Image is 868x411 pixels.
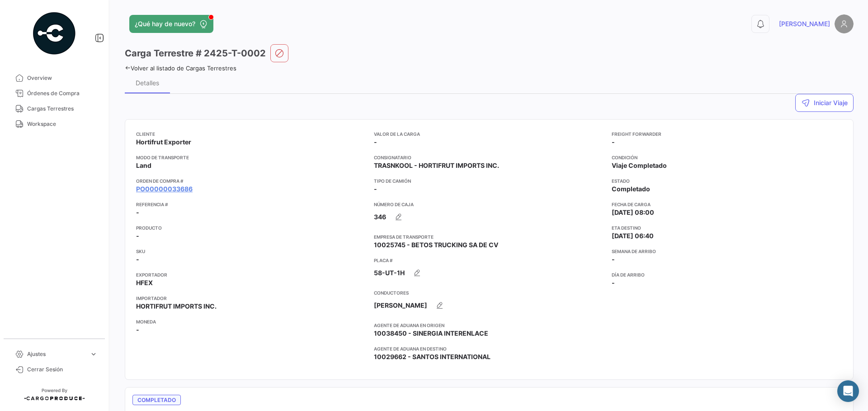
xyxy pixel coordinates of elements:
span: - [136,325,139,334]
a: Volver al listado de Cargas Terrestres [125,65,236,72]
span: Land [136,161,151,170]
div: Detalles [136,79,159,87]
app-card-info-title: Día de Arribo [612,271,842,278]
span: 346 [374,212,386,222]
span: ¿Qué hay de nuevo? [135,19,195,28]
app-card-info-title: Moneda [136,318,367,325]
app-card-info-title: Fecha de carga [612,201,842,208]
span: Hortifrut Exporter [136,138,191,147]
span: Cerrar Sesión [27,365,98,374]
app-card-info-title: Consignatario [374,154,604,161]
span: Ajustes [27,350,86,358]
div: Abrir Intercom Messenger [837,380,859,402]
span: HORTIFRUT IMPORTS INC. [136,302,217,311]
button: ¿Qué hay de nuevo? [129,15,213,33]
span: Viaje Completado [612,161,667,170]
span: - [374,185,377,194]
span: Completado [612,185,650,194]
app-card-info-title: Producto [136,224,367,231]
app-card-info-title: Exportador [136,271,367,278]
a: PO00000033686 [136,185,193,194]
app-card-info-title: Freight Forwarder [612,130,842,138]
span: - [136,231,139,240]
img: powered-by.png [32,11,77,56]
span: - [612,255,615,264]
span: Cargas Terrestres [27,105,98,113]
app-card-info-title: Conductores [374,289,604,296]
app-card-info-title: Condición [612,154,842,161]
span: HFEX [136,278,153,287]
app-card-info-title: Referencia # [136,201,367,208]
span: - [374,138,377,147]
app-card-info-title: Cliente [136,130,367,138]
span: 10025745 - BETOS TRUCKING SA DE CV [374,240,498,249]
app-card-info-title: Estado [612,177,842,185]
span: - [136,208,139,217]
app-card-info-title: SKU [136,248,367,255]
app-card-info-title: Número de Caja [374,201,604,208]
span: expand_more [90,350,98,358]
span: Completado [132,395,181,405]
span: Overview [27,74,98,82]
h3: Carga Terrestre # 2425-T-0002 [125,47,266,60]
span: 10029662 - SANTOS INTERNATIONAL [374,352,491,361]
app-card-info-title: Placa # [374,257,604,264]
app-card-info-title: Importador [136,295,367,302]
a: Cargas Terrestres [7,101,101,116]
app-card-info-title: Valor de la Carga [374,130,604,138]
span: - [612,278,615,287]
span: [DATE] 06:40 [612,231,654,240]
app-card-info-title: Orden de Compra # [136,177,367,185]
app-card-info-title: ETA Destino [612,224,842,231]
a: Workspace [7,116,101,132]
span: TRASNKOOL - HORTIFRUT IMPORTS INC. [374,161,499,170]
span: - [136,255,139,264]
a: Overview [7,70,101,86]
button: Iniciar Viaje [795,94,854,112]
app-card-info-title: Semana de Arribo [612,248,842,255]
span: Órdenes de Compra [27,89,98,97]
app-card-info-title: Agente de Aduana en Destino [374,345,604,352]
a: Órdenes de Compra [7,86,101,101]
span: [PERSON_NAME] [779,19,830,28]
span: [PERSON_NAME] [374,301,427,310]
app-card-info-title: Empresa de Transporte [374,233,604,240]
span: 58-UT-1H [374,268,405,277]
app-card-info-title: Agente de Aduana en Origen [374,322,604,329]
span: [DATE] 08:00 [612,208,654,217]
img: placeholder-user.png [835,14,854,33]
app-card-info-title: Modo de Transporte [136,154,367,161]
span: Workspace [27,120,98,128]
span: 10038450 - SINERGIA INTERENLACE [374,329,488,338]
app-card-info-title: Tipo de Camión [374,177,604,185]
span: - [612,138,615,147]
